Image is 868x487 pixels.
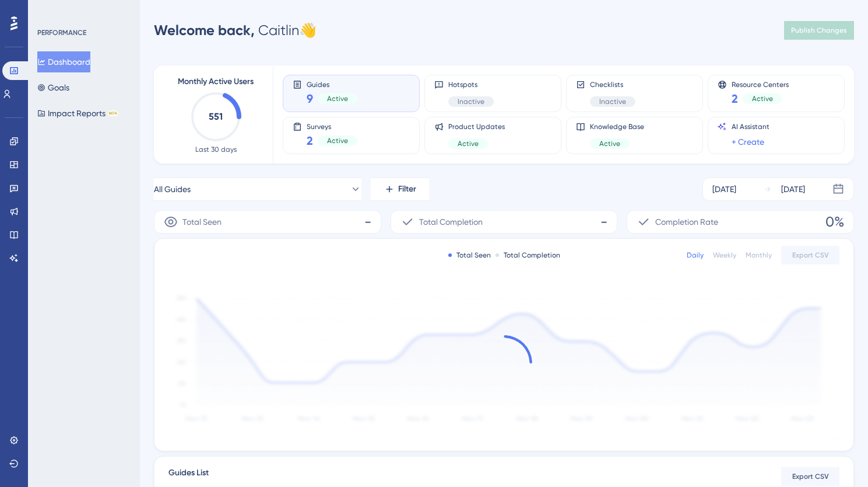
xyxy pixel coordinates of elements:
span: Filter [398,182,416,196]
div: Daily [687,251,704,260]
button: Export CSV [781,246,839,265]
span: Active [599,139,620,148]
span: 9 [307,91,313,107]
span: Active [327,136,348,145]
span: Monthly Active Users [178,75,254,89]
span: Export CSV [792,472,829,481]
a: + Create [732,135,764,149]
span: Publish Changes [791,26,847,35]
button: All Guides [154,178,361,201]
div: [DATE] [712,182,736,196]
div: Total Seen [448,251,491,260]
span: - [364,213,371,231]
button: Publish Changes [784,21,854,40]
div: Caitlin 👋 [154,21,317,40]
div: BETA [108,110,118,116]
span: Product Updates [448,122,505,131]
span: 2 [307,133,313,149]
span: Guides [307,80,357,88]
div: Total Completion [496,251,560,260]
span: Inactive [458,97,484,106]
button: Dashboard [37,51,90,72]
div: PERFORMANCE [37,28,86,37]
span: Hotspots [448,80,494,89]
div: Weekly [713,251,736,260]
span: Checklists [590,80,635,89]
span: Surveys [307,122,357,130]
span: Inactive [599,97,626,106]
span: 2 [732,91,738,107]
button: Goals [37,77,69,98]
span: - [600,213,607,231]
span: Active [327,94,348,103]
span: All Guides [154,182,191,196]
span: AI Assistant [732,122,769,131]
span: 0% [825,213,844,231]
div: [DATE] [781,182,805,196]
text: 551 [209,111,223,122]
button: Filter [371,178,429,201]
span: Last 30 days [195,145,237,154]
button: Export CSV [781,467,839,486]
button: Impact ReportsBETA [37,103,118,124]
span: Active [458,139,479,148]
div: Monthly [746,251,772,260]
span: Total Seen [182,215,222,229]
span: Knowledge Base [590,122,644,131]
span: Total Completion [419,215,483,229]
span: Export CSV [792,251,829,260]
span: Completion Rate [655,215,718,229]
span: Welcome back, [154,22,255,39]
span: Active [752,94,773,103]
span: Guides List [168,466,209,487]
span: Resource Centers [732,80,789,88]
